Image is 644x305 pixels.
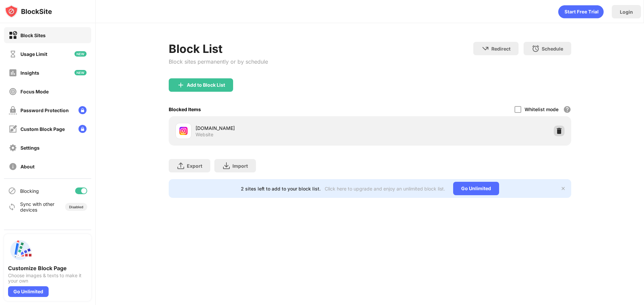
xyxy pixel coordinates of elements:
[9,162,17,171] img: about-off.svg
[491,46,511,52] div: Redirect
[5,5,52,18] img: logo-blocksite.svg
[8,286,49,297] div: Go Unlimited
[620,9,633,15] div: Login
[74,51,87,57] img: new-icon.svg
[8,238,32,262] img: push-custom-page.svg
[453,182,499,195] div: Go Unlimited
[558,5,604,18] div: animation
[8,273,87,284] div: Choose images & texts to make it your own
[241,186,321,192] div: 2 sites left to add to your block list.
[8,203,16,211] img: sync-icon.svg
[20,107,69,113] div: Password Protection
[20,126,65,132] div: Custom Block Page
[8,265,87,272] div: Customize Block Page
[74,70,87,75] img: new-icon.svg
[9,31,17,40] img: block-on.svg
[187,163,202,169] div: Export
[78,106,87,114] img: lock-menu.svg
[20,32,46,38] div: Block Sites
[20,145,40,151] div: Settings
[179,127,187,135] img: favicons
[325,186,445,192] div: Click here to upgrade and enjoy an unlimited block list.
[20,70,39,76] div: Insights
[232,163,248,169] div: Import
[169,106,201,112] div: Blocked Items
[20,89,49,94] div: Focus Mode
[9,106,17,115] img: password-protection-off.svg
[9,125,17,133] img: customize-block-page-off.svg
[20,51,47,57] div: Usage Limit
[187,82,225,88] div: Add to Block List
[560,186,566,191] img: x-button.svg
[525,106,558,112] div: Whitelist mode
[20,188,39,194] div: Blocking
[8,187,16,195] img: blocking-icon.svg
[78,125,87,133] img: lock-menu.svg
[69,205,83,209] div: Disabled
[9,50,17,58] img: time-usage-off.svg
[196,125,370,132] div: [DOMAIN_NAME]
[169,42,268,56] div: Block List
[20,201,55,213] div: Sync with other devices
[9,144,17,152] img: settings-off.svg
[9,69,17,77] img: insights-off.svg
[9,87,17,96] img: focus-off.svg
[542,46,563,52] div: Schedule
[20,164,35,169] div: About
[169,58,268,65] div: Block sites permanently or by schedule
[196,132,213,138] div: Website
